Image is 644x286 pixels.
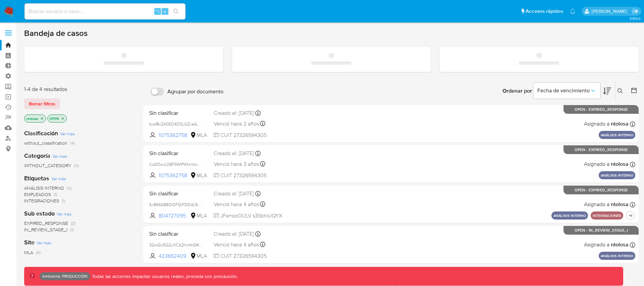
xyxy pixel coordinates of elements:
[24,7,185,16] input: Buscar usuario o caso...
[164,8,166,14] span: s
[570,8,576,14] a: Notificaciones
[155,8,160,14] span: ⌥
[632,8,639,15] a: Salir
[90,273,238,280] p: Todas las acciones impactan usuarios reales, proceda con precaución.
[42,275,88,278] p: Ambiente: PRODUCCIÓN
[169,7,183,16] button: search-icon
[592,8,630,14] p: nicolas.tolosa@mercadolibre.com
[526,8,563,15] span: Accesos rápidos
